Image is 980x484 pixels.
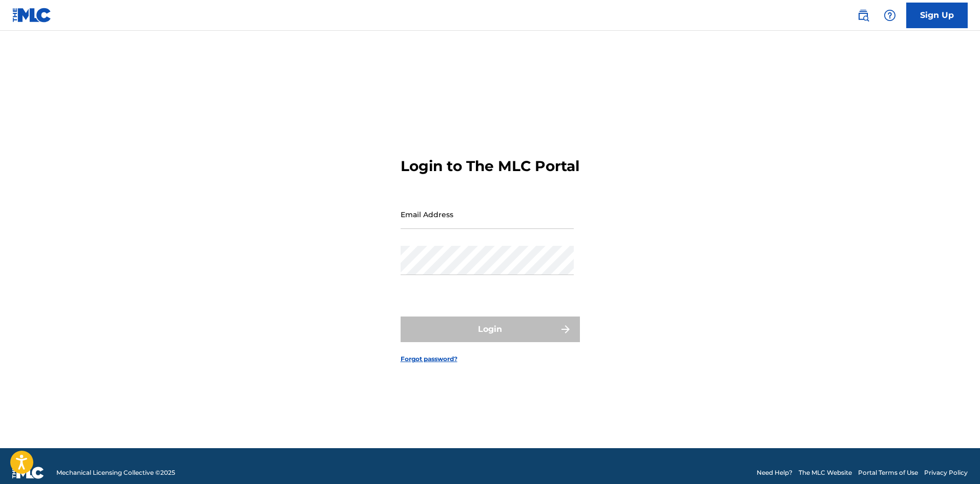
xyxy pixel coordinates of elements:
img: help [884,9,896,22]
a: Public Search [853,5,873,26]
h3: Login to The MLC Portal [401,157,579,175]
img: logo [12,467,44,479]
img: MLC Logo [12,8,52,23]
div: Help [880,5,900,26]
a: Forgot password? [401,354,457,364]
span: Mechanical Licensing Collective © 2025 [56,468,175,477]
a: Need Help? [757,468,793,477]
img: search [857,9,869,22]
a: Privacy Policy [924,468,968,477]
a: The MLC Website [799,468,852,477]
a: Sign Up [906,3,968,28]
a: Portal Terms of Use [858,468,918,477]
